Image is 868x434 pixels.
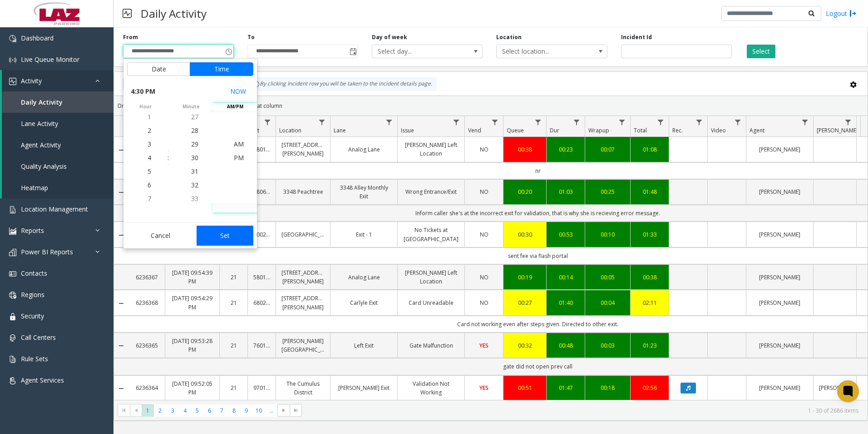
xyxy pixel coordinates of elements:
a: 01:40 [552,298,579,307]
span: Rule Sets [21,354,48,363]
span: Activity [21,76,42,85]
button: Time tab [190,62,253,76]
button: Select [747,45,775,58]
span: Page 2 [154,404,166,417]
span: Live Queue Monitor [21,55,79,64]
div: 00:32 [509,341,541,350]
img: 'icon' [9,56,16,64]
a: Lot Filter Menu [261,116,274,128]
a: [DATE] 09:54:39 PM [171,268,214,286]
a: 01:48 [636,187,663,196]
span: Go to the last page [292,407,300,414]
span: Issue [401,126,414,134]
a: [PERSON_NAME] [752,273,808,282]
a: 02:56 [636,384,663,392]
span: 7 [148,194,151,203]
a: Collapse Details [114,189,128,196]
a: Exit - 1 [336,230,392,239]
span: Page 11 [265,404,277,417]
a: Vend Filter Menu [489,116,501,128]
span: Go to the next page [277,404,290,417]
a: Heatmap [2,177,113,198]
span: Video [711,126,726,134]
button: Set [197,226,254,246]
a: Dur Filter Menu [571,116,583,128]
a: 00:18 [591,384,625,392]
span: Lane Activity [21,119,58,128]
a: [PERSON_NAME] [819,384,851,392]
a: 00:10 [591,230,625,239]
a: 6236368 [134,298,159,307]
a: [DATE] 09:52:05 PM [171,379,214,397]
a: YES [470,384,498,392]
a: 3348 Peachtree [281,187,325,196]
a: Activity [2,70,113,91]
span: Call Centers [21,333,56,342]
span: Agent Activity [21,141,61,149]
span: Select day... [372,45,460,58]
a: 00:53 [552,230,579,239]
a: [PERSON_NAME] Left Location [403,141,459,158]
div: By clicking Incident row you will be taken to the incident details page. [248,77,437,91]
a: [PERSON_NAME] [752,298,808,307]
span: Page 1 [142,404,154,417]
a: Agent Activity [2,134,113,156]
a: 01:08 [636,145,663,154]
div: 00:25 [591,187,625,196]
span: Dur [550,126,559,134]
a: NO [470,273,498,282]
a: [PERSON_NAME] Exit [336,384,392,392]
span: Page 5 [191,404,203,417]
a: Analog Lane [336,273,392,282]
span: PM [234,153,244,162]
span: Contacts [21,269,47,278]
a: Rec. Filter Menu [693,116,705,128]
span: Dashboard [21,34,54,42]
a: 01:33 [636,230,663,239]
a: 00:04 [591,298,625,307]
div: 02:11 [636,298,663,307]
a: 100221 [253,230,270,239]
div: 00:38 [509,145,541,154]
a: 00:03 [591,341,625,350]
span: 5 [148,167,151,176]
span: Lane [334,126,346,134]
span: Go to the last page [290,404,302,417]
a: Collapse Details [114,232,128,239]
a: Card Unreadable [403,298,459,307]
a: Logout [826,9,857,18]
a: 6236365 [134,341,159,350]
span: Reports [21,226,44,235]
span: 32 [191,181,198,189]
a: 21 [225,341,242,350]
a: Gate Malfunction [403,341,459,350]
a: No Tickets at [GEOGRAPHIC_DATA] [403,226,459,243]
div: 00:51 [509,384,541,392]
span: Page 4 [179,404,191,417]
a: NO [470,298,498,307]
a: [PERSON_NAME] [752,341,808,350]
a: 00:27 [509,298,541,307]
a: Parker Filter Menu [842,116,854,128]
a: Analog Lane [336,145,392,154]
img: 'icon' [9,270,16,278]
a: 00:20 [509,187,541,196]
a: 01:23 [636,341,663,350]
a: [STREET_ADDRESS][PERSON_NAME] [281,141,325,158]
a: Video Filter Menu [732,116,744,128]
a: Collapse Details [114,342,128,349]
span: [PERSON_NAME] [817,126,858,134]
a: Location Filter Menu [316,116,328,128]
span: 4 [148,153,151,162]
a: 6236367 [134,273,159,282]
a: 680219 [253,298,270,307]
span: NO [480,188,488,196]
a: Collapse Details [114,300,128,307]
a: Issue Filter Menu [450,116,463,128]
a: Queue Filter Menu [532,116,544,128]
